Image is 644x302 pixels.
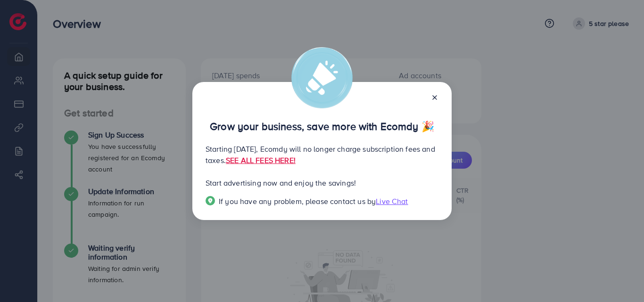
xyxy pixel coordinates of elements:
[206,177,438,188] p: Start advertising now and enjoy the savings!
[291,47,353,108] img: alert
[219,196,376,206] span: If you have any problem, please contact us by
[206,196,215,205] img: Popup guide
[206,143,438,166] p: Starting [DATE], Ecomdy will no longer charge subscription fees and taxes.
[226,155,296,165] a: SEE ALL FEES HERE!
[206,121,438,132] p: Grow your business, save more with Ecomdy 🎉
[376,196,408,206] span: Live Chat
